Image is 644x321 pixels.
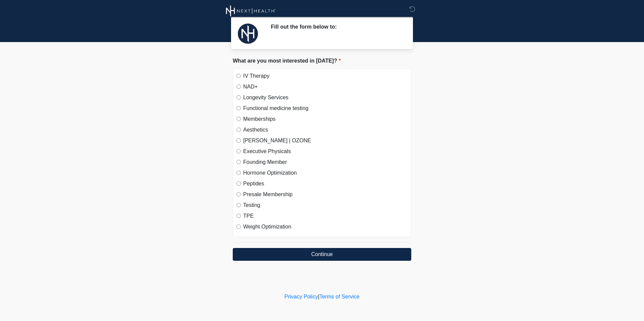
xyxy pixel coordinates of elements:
[243,104,408,112] label: Functional medicine testing
[243,190,408,199] label: Presale Membership
[243,126,408,134] label: Aesthetics
[238,24,258,44] img: Agent Avatar
[226,5,276,17] img: Next Health Wellness Logo
[236,128,241,132] input: Aesthetics
[236,181,241,186] input: Peptides
[243,201,408,209] label: Testing
[243,137,408,145] label: [PERSON_NAME] | OZONE
[271,24,401,30] h2: Fill out the form below to:
[319,294,359,299] a: Terms of Service
[236,138,241,143] input: [PERSON_NAME] | OZONE
[236,192,241,197] input: Presale Membership
[236,214,241,218] input: TPE
[236,95,241,100] input: Longevity Services
[233,248,411,261] button: Continue
[243,180,408,188] label: Peptides
[236,224,241,229] input: Weight Optimization
[236,203,241,207] input: Testing
[243,212,408,220] label: TPE
[236,74,241,78] input: IV Therapy
[236,171,241,175] input: Hormone Optimization
[243,94,408,102] label: Longevity Services
[236,106,241,110] input: Functional medicine testing
[243,72,408,80] label: IV Therapy
[243,223,408,231] label: Weight Optimization
[236,160,241,164] input: Founding Member
[285,294,318,299] a: Privacy Policy
[236,117,241,121] input: Memberships
[236,84,241,89] input: NAD+
[243,147,408,155] label: Executive Physicals
[233,57,341,65] label: What are you most interested in [DATE]?
[243,169,408,177] label: Hormone Optimization
[243,158,408,166] label: Founding Member
[243,115,408,123] label: Memberships
[243,83,408,91] label: NAD+
[236,149,241,153] input: Executive Physicals
[318,294,319,299] a: |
